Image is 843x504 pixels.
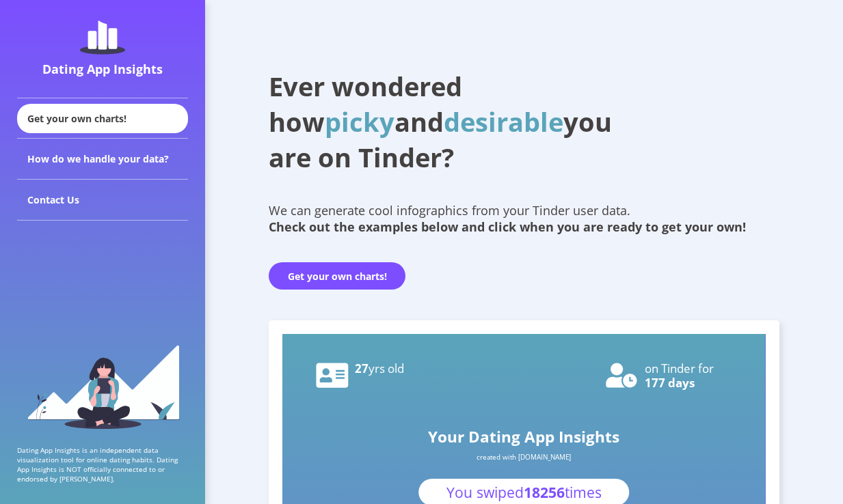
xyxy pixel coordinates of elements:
b: Check out the examples below and click when you are ready to get your own! [269,219,746,235]
img: dating-app-insights-logo.5abe6921.svg [80,20,125,55]
span: picky [325,104,394,139]
div: How do we handle your data? [17,139,188,180]
tspan: yrs old [369,361,404,376]
text: created with [DOMAIN_NAME] [477,452,571,462]
h1: Ever wondered how and you are on Tinder? [269,68,645,175]
text: 27 [355,361,404,376]
text: 177 days [645,375,695,391]
text: You swiped [446,482,602,502]
div: We can generate cool infographics from your Tinder user data. [269,202,779,235]
button: Get your own charts! [269,262,405,290]
div: Get your own charts! [17,104,188,133]
text: Your Dating App Insights [428,426,619,447]
text: on Tinder for [645,361,714,376]
div: Dating App Insights [21,61,185,77]
p: Dating App Insights is an independent data visualization tool for online dating habits. Dating Ap... [17,445,188,484]
div: Contact Us [17,180,188,221]
tspan: 18256 [524,482,565,502]
img: sidebar_girl.91b9467e.svg [26,344,180,429]
tspan: times [565,482,602,502]
span: desirable [444,104,563,139]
